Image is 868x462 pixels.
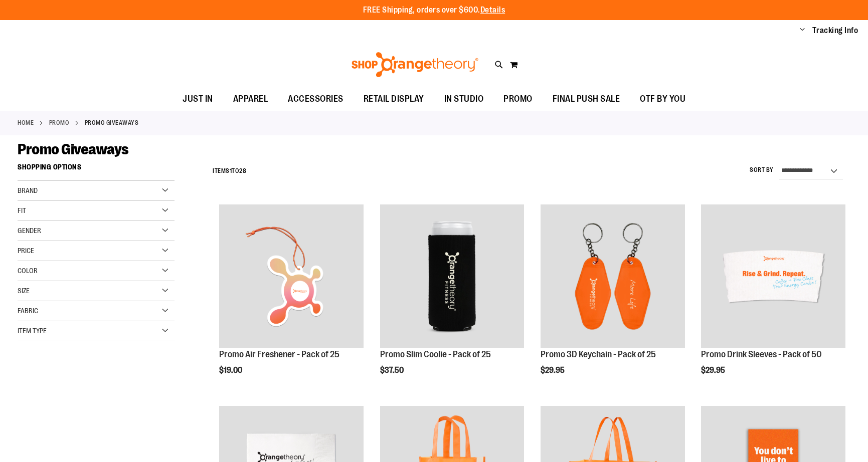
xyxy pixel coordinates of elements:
img: Promo Air Freshener - Pack of 25 [219,204,364,349]
span: $29.95 [541,366,566,375]
strong: Shopping Options [18,158,175,181]
img: Promo 3D Keychain - Pack of 25 [541,204,685,349]
span: APPAREL [233,88,268,110]
img: Promo Drink Sleeves - Pack of 50 [701,204,845,349]
span: IN STUDIO [444,88,484,110]
img: Shop Orangetheory [350,52,480,77]
span: Item Type [18,327,47,335]
a: Promo Air Freshener - Pack of 25 [219,349,339,359]
a: Promo Slim Coolie - Pack of 25 [380,204,525,350]
div: product [375,199,530,400]
a: PROMO [49,118,70,127]
a: Promo 3D Keychain - Pack of 25 [541,349,656,359]
span: Fabric [18,307,38,315]
span: FINAL PUSH SALE [553,88,620,110]
p: FREE Shipping, orders over $600. [363,5,505,16]
span: OTF BY YOU [640,88,685,110]
button: Account menu [800,26,805,36]
span: RETAIL DISPLAY [364,88,424,110]
a: Promo 3D Keychain - Pack of 25 [541,204,685,350]
label: Sort By [750,166,774,174]
span: Color [18,267,38,275]
span: 28 [239,167,246,174]
span: $37.50 [380,366,405,375]
span: 1 [230,167,232,174]
a: Details [480,6,505,15]
span: $19.00 [219,366,244,375]
span: Size [18,287,30,295]
a: Promo Drink Sleeves - Pack of 50 [701,204,845,350]
span: Brand [18,186,38,194]
strong: Promo Giveaways [85,118,139,127]
span: Fit [18,206,26,214]
div: product [696,199,850,400]
span: $29.95 [701,366,727,375]
span: ACCESSORIES [288,88,343,110]
a: Promo Air Freshener - Pack of 25 [219,204,364,350]
span: Gender [18,226,41,235]
a: Promo Slim Coolie - Pack of 25 [380,349,491,359]
span: Price [18,247,34,255]
h2: Items to [213,163,246,179]
div: product [214,199,369,400]
span: JUST IN [183,88,213,110]
a: Tracking Info [812,25,858,36]
a: Home [18,118,34,127]
span: Promo Giveaways [18,141,129,158]
div: product [536,199,690,400]
img: Promo Slim Coolie - Pack of 25 [380,204,525,349]
a: Promo Drink Sleeves - Pack of 50 [701,349,822,359]
span: PROMO [503,88,533,110]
